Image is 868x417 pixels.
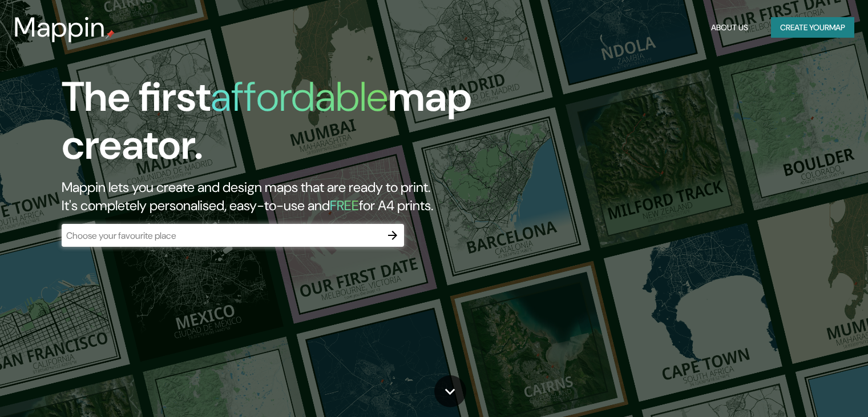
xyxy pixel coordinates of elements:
input: Choose your favourite place [62,229,381,242]
h1: The first map creator. [62,73,496,178]
img: mappin-pin [106,30,115,39]
h5: FREE [330,197,359,214]
h3: Mappin [14,11,106,43]
button: About Us [706,17,753,38]
button: Create yourmap [771,17,854,38]
h2: Mappin lets you create and design maps that are ready to print. It's completely personalised, eas... [62,178,496,215]
h1: affordable [211,70,388,123]
iframe: Help widget launcher [766,372,855,404]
